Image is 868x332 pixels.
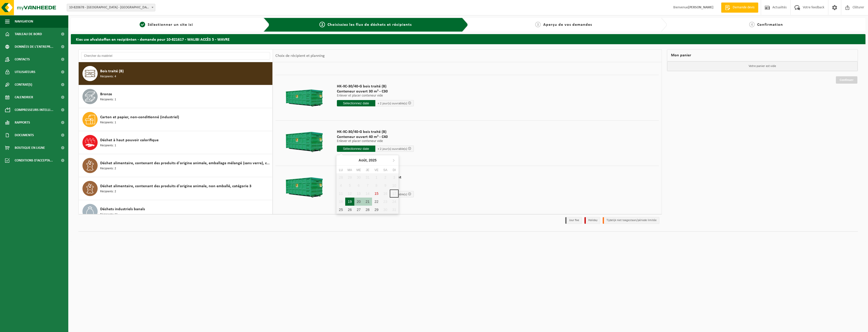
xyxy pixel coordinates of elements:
[73,22,259,28] a: 1Sélectionner un site ici
[79,62,273,85] button: Bois traité (B) Récipients: 4
[319,22,325,27] span: 2
[81,52,270,60] input: Chercher du matériel
[140,22,145,27] span: 1
[79,85,273,108] button: Bronze Récipients: 1
[100,91,112,97] span: Bronze
[15,129,34,141] span: Documents
[79,177,273,200] button: Déchet alimentaire, contenant des produits d'origine animale, non emballé, catégorie 3 Récipients: 2
[100,183,251,189] span: Déchet alimentaire, contenant des produits d'origine animale, non emballé, catégorie 3
[337,134,414,139] span: Conteneur ouvert 40 m³ - C40
[535,22,541,27] span: 3
[337,129,414,134] span: HK-XC-30/40-G bois traité (B)
[757,23,783,27] span: Confirmation
[100,189,116,194] span: Récipients: 2
[337,89,414,94] span: Conteneur ouvert 30 m³ - C30
[836,76,857,84] a: Continuer
[584,217,600,224] li: Holiday
[100,137,159,143] span: Déchet à haut pouvoir calorifique
[79,154,273,177] button: Déchet alimentaire, contenant des produits d'origine animale, emballage mélangé (sans verre), cat...
[100,68,124,74] span: Bois traité (B)
[378,102,407,105] span: + 2 jour(s) ouvrable(s)
[15,66,35,78] span: Utilisateurs
[79,131,273,154] button: Déchet à haut pouvoir calorifique Récipients: 1
[345,206,354,214] div: 26
[731,5,756,10] span: Demande devis
[337,146,375,152] input: Sélectionnez date
[15,116,30,129] span: Rapports
[148,23,193,27] span: Sélectionner un site ici
[667,49,858,61] div: Mon panier
[100,206,145,212] span: Déchets industriels banals
[15,104,53,116] span: Compresseurs intelli...
[372,198,381,206] div: 22
[336,168,345,173] div: Lu
[15,91,33,104] span: Calendrier
[372,206,381,214] div: 29
[328,23,412,27] span: Choisissiez les flux de déchets et récipients
[15,40,53,53] span: Données de l'entrepr...
[565,217,582,224] li: Jour fixe
[15,28,42,40] span: Tableau de bord
[100,74,116,79] span: Récipients: 4
[15,78,32,91] span: Contrat(s)
[749,22,755,27] span: 4
[688,6,713,9] strong: [PERSON_NAME]
[390,168,399,173] div: Di
[100,114,179,120] span: Carton et papier, non-conditionné (industriel)
[15,53,30,66] span: Contacts
[369,158,377,162] i: 2025
[363,206,372,214] div: 28
[337,94,414,98] p: Enlever et placer conteneur vide
[100,160,271,166] span: Déchet alimentaire, contenant des produits d'origine animale, emballage mélangé (sans verre), cat 3
[100,166,116,171] span: Récipients: 2
[721,3,758,13] a: Demande devis
[354,206,363,214] div: 27
[15,154,53,167] span: Conditions d'accepta...
[337,100,375,106] input: Sélectionnez date
[345,168,354,173] div: Ma
[79,200,273,223] button: Déchets industriels banals Récipients: 11
[667,61,858,71] p: Votre panier est vide
[100,97,116,102] span: Récipients: 1
[357,156,379,164] div: Août,
[345,198,354,206] div: 19
[79,108,273,131] button: Carton et papier, non-conditionné (industriel) Récipients: 1
[603,217,659,224] li: Tijdelijk niet toegestaan/période limitée
[100,212,118,217] span: Récipients: 11
[336,206,345,214] div: 25
[67,4,155,11] span: 10-820678 - WALIBI - WAVRE
[71,34,865,44] h2: Kies uw afvalstoffen en recipiënten - demande pour 10-821617 - WALIBI ACCÈS 5 - WAVRE
[100,120,116,125] span: Récipients: 1
[354,198,363,206] div: 20
[15,15,33,28] span: Navigation
[378,147,407,151] span: + 2 jour(s) ouvrable(s)
[381,168,390,173] div: Sa
[363,198,372,206] div: 21
[354,168,363,173] div: Me
[100,143,116,148] span: Récipients: 1
[337,84,414,89] span: HK-XC-30/40-G bois traité (B)
[363,168,372,173] div: Je
[543,23,592,27] span: Aperçu de vos demandes
[15,141,45,154] span: Boutique en ligne
[372,168,381,173] div: Ve
[337,139,414,143] p: Enlever et placer conteneur vide
[273,50,327,62] div: Choix de récipient et planning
